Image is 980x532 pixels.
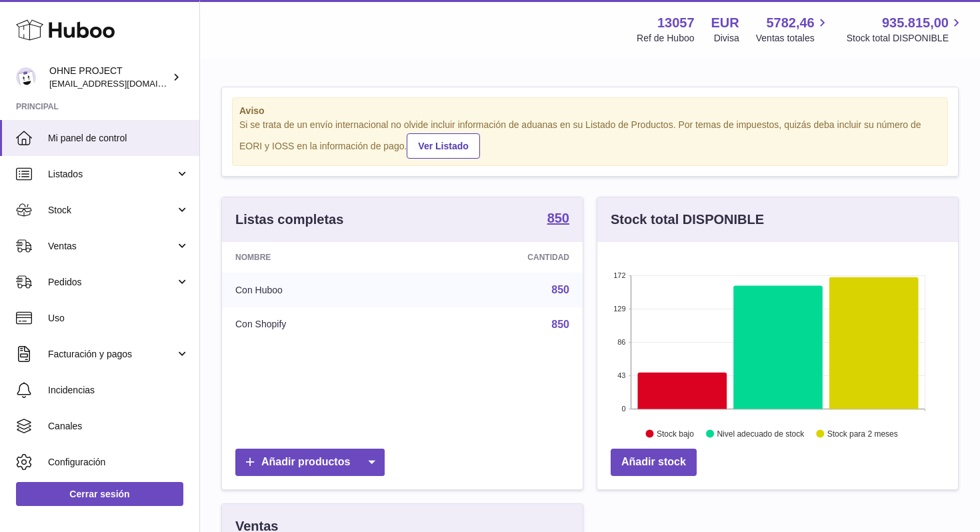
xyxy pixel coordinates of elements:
[49,65,169,90] div: OHNE PROJECT
[48,276,175,289] span: Pedidos
[847,32,964,45] span: Stock total DISPONIBLE
[222,242,413,273] th: Nombre
[48,456,189,469] span: Configuración
[711,14,739,32] strong: EUR
[239,119,941,159] div: Si se trata de un envío internacional no olvide incluir información de aduanas en su Listado de P...
[235,211,343,229] h3: Listas completas
[766,14,814,32] span: 5782,46
[551,319,569,330] a: 850
[413,242,583,273] th: Cantidad
[222,273,413,307] td: Con Huboo
[617,371,625,379] text: 43
[547,211,569,225] strong: 850
[551,284,569,295] a: 850
[714,32,739,45] div: Divisa
[756,32,830,45] span: Ventas totales
[882,14,949,32] span: 935.815,00
[239,105,941,117] strong: Aviso
[547,211,569,227] a: 850
[48,132,189,145] span: Mi panel de control
[717,429,805,438] text: Nivel adecuado de stock
[637,32,694,45] div: Ref de Huboo
[613,271,625,279] text: 172
[613,305,625,313] text: 129
[657,14,695,32] strong: 13057
[48,168,175,181] span: Listados
[847,14,964,45] a: 935.815,00 Stock total DISPONIBLE
[16,482,183,506] a: Cerrar sesión
[49,78,196,89] span: [EMAIL_ADDRESS][DOMAIN_NAME]
[657,429,694,438] text: Stock bajo
[222,307,413,342] td: Con Shopify
[611,211,764,229] h3: Stock total DISPONIBLE
[407,133,479,159] a: Ver Listado
[617,338,625,346] text: 86
[827,429,898,438] text: Stock para 2 meses
[756,14,830,45] a: 5782,46 Ventas totales
[16,67,36,87] img: support@ohneproject.com
[48,348,175,361] span: Facturación y pagos
[48,384,189,397] span: Incidencias
[621,405,625,413] text: 0
[235,449,385,476] a: Añadir productos
[48,312,189,325] span: Uso
[611,449,697,476] a: Añadir stock
[48,204,175,217] span: Stock
[48,420,189,433] span: Canales
[48,240,175,253] span: Ventas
